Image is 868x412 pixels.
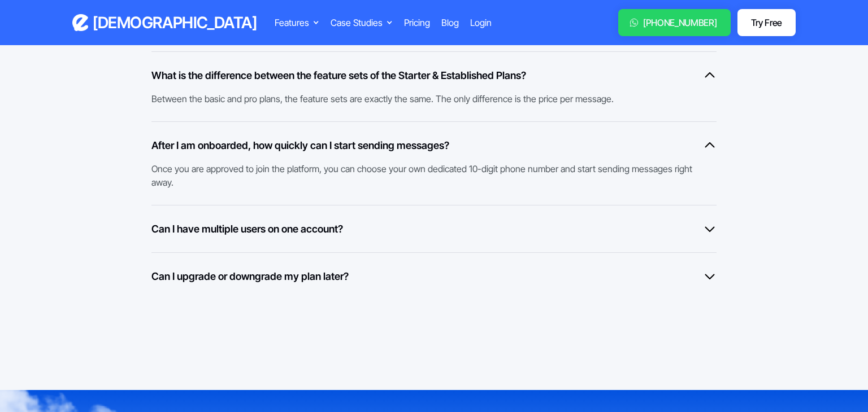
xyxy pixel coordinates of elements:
a: home [72,13,257,33]
div: Features [275,16,319,29]
h3: [DEMOGRAPHIC_DATA] [93,13,257,33]
h6: After I am onboarded, how quickly can I start sending messages? [151,138,449,153]
h6: Can I upgrade or downgrade my plan later? [151,269,349,284]
div: Features [275,16,309,29]
div: Between the basic and pro plans, the feature sets are exactly the same. The only difference is th... [151,83,705,106]
h6: Can I have multiple users on one account? [151,221,343,236]
a: Login [470,16,492,29]
div: Case Studies [331,16,383,29]
a: Blog [441,16,459,29]
div: Case Studies [331,16,393,29]
div: [PHONE_NUMBER] [643,16,717,29]
a: Pricing [404,16,430,29]
a: Try Free [737,9,796,36]
h6: What is the difference between the feature sets of the Starter & Established Plans? [151,68,526,83]
div: Once you are approved to join the platform, you can choose your own dedicated 10-digit phone numb... [151,153,705,189]
a: [PHONE_NUMBER] [618,9,731,36]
